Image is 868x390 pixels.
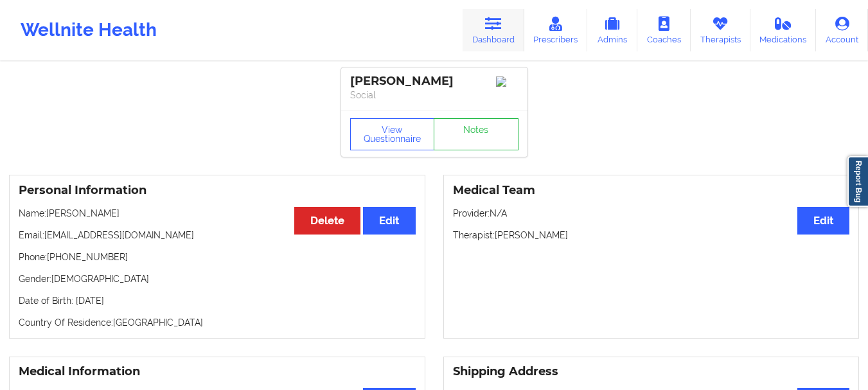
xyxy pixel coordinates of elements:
[19,183,416,198] h3: Personal Information
[816,9,868,51] a: Account
[19,294,416,307] p: Date of Birth: [DATE]
[453,207,850,220] p: Provider: N/A
[19,251,416,263] p: Phone: [PHONE_NUMBER]
[363,207,415,235] button: Edit
[19,316,416,329] p: Country Of Residence: [GEOGRAPHIC_DATA]
[350,89,518,102] p: Social
[691,9,750,51] a: Therapists
[797,207,849,235] button: Edit
[496,76,518,87] img: Image%2Fplaceholer-image.png
[750,9,817,51] a: Medications
[19,229,416,242] p: Email: [EMAIL_ADDRESS][DOMAIN_NAME]
[637,9,691,51] a: Coaches
[434,118,518,150] a: Notes
[350,118,435,150] button: View Questionnaire
[524,9,588,51] a: Prescribers
[294,207,360,235] button: Delete
[453,229,850,242] p: Therapist: [PERSON_NAME]
[350,74,518,89] div: [PERSON_NAME]
[463,9,524,51] a: Dashboard
[453,364,850,379] h3: Shipping Address
[19,364,416,379] h3: Medical Information
[19,272,416,285] p: Gender: [DEMOGRAPHIC_DATA]
[19,207,416,220] p: Name: [PERSON_NAME]
[847,156,868,207] a: Report Bug
[453,183,850,198] h3: Medical Team
[587,9,637,51] a: Admins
